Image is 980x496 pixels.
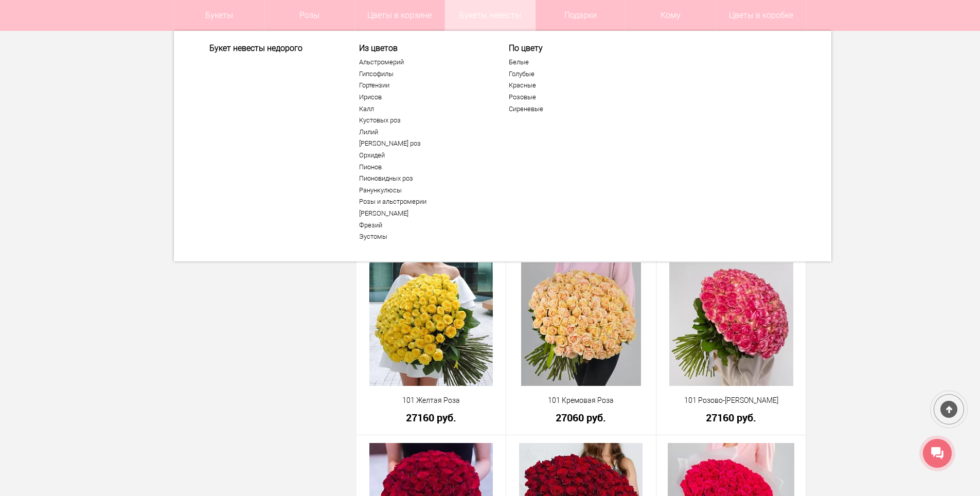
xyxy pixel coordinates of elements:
a: [PERSON_NAME] роз [359,139,486,148]
a: Пионов [359,163,486,171]
a: 27160 руб. [663,412,799,423]
a: Ирисов [359,93,486,101]
a: Гортензии [359,81,486,90]
a: Калл [359,105,486,113]
a: 101 Розово-[PERSON_NAME] [663,395,799,406]
a: Розовые [509,93,635,101]
span: Из цветов [359,43,486,53]
img: 101 Кремовая Роза [521,262,642,386]
a: Лилий [359,128,486,136]
a: Пионовидных роз [359,174,486,183]
a: Розы и альстромерии [359,198,486,206]
a: 27060 руб. [513,412,649,423]
img: 101 Розово-Белая Роза [669,262,793,386]
a: Эустомы [359,233,486,241]
a: Альстромерий [359,58,486,66]
span: По цвету [509,43,635,53]
a: [PERSON_NAME] [359,209,486,218]
a: Сиреневые [509,105,635,113]
a: Красные [509,81,635,90]
a: 101 Желтая Роза [363,395,500,406]
a: Орхидей [359,151,486,160]
a: 27160 руб. [363,412,500,423]
a: Белые [509,58,635,66]
a: Фрезий [359,221,486,229]
a: Букет невесты недорого [209,43,336,53]
a: Голубые [509,70,635,78]
a: 101 Кремовая Роза [513,395,649,406]
a: Гипсофилы [359,70,486,78]
a: Ранункулюсы [359,186,486,194]
a: Кустовых роз [359,116,486,125]
img: 101 Желтая Роза [369,262,493,386]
